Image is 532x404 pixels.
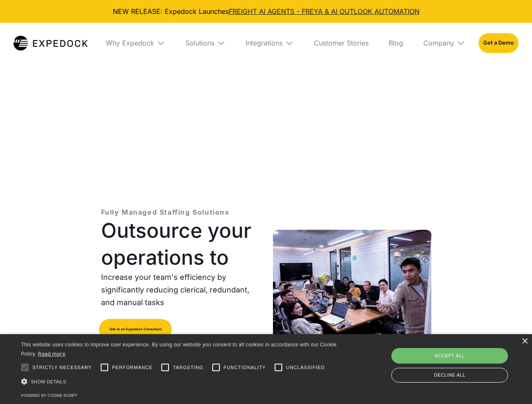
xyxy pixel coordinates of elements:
a: Read more [38,351,65,357]
div: Solutions [185,39,214,47]
p: Fully Managed Staffing Solutions [101,207,230,217]
div: Integrations [239,23,300,63]
div: Why Expedock [99,23,172,63]
span: Targeting [173,364,203,371]
div: Why Expedock [106,39,154,47]
h1: Outsource your operations to [101,217,259,271]
a: Customer Stories [307,23,375,63]
a: Powered by cookie-script [21,393,78,398]
div: Company [423,39,454,47]
a: Blog [382,23,410,63]
span: Unclassified [286,364,325,371]
a: FREIGHT AI AGENTS - FREYA & AI OUTLOOK AUTOMATION [229,7,420,16]
iframe: Chat Widget [392,313,532,404]
div: Integrations [246,39,283,47]
div: Show details [21,377,340,386]
a: Talk to an Expedock Consultant [99,319,172,340]
a: Get a Demo [479,33,519,53]
p: Increase your team's efficiency by significantly reducing clerical, redundant, and manual tasks [101,271,259,309]
div: Solutions [179,23,232,63]
span: Show details [31,379,66,384]
div: NEW RELEASE: Expedock Launches [7,7,525,16]
span: Functionality [224,364,266,371]
div: Company [417,23,472,63]
span: Strictly necessary [32,364,92,371]
span: This website uses cookies to improve user experience. By using our website you consent to all coo... [21,342,337,357]
span: Performance [112,364,153,371]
